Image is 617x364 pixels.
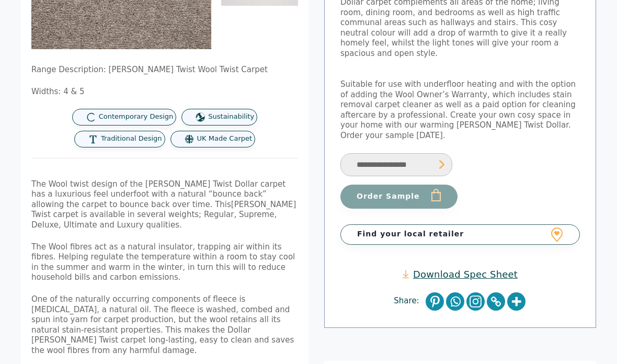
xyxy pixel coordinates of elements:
[31,243,298,283] p: The Wool fibres act as a natural insulator, trapping air within its fibres. Helping regulate the ...
[208,113,254,122] span: Sustainability
[197,135,252,144] span: UK Made Carpet
[31,65,298,76] p: Range Description: [PERSON_NAME] Twist Wool Twist Carpet
[394,297,424,307] span: Share:
[31,180,298,231] p: The Wool twist design of the [PERSON_NAME] Twist Dollar carpet has a luxurious feel underfoot wit...
[31,87,298,98] p: Widths: 4 & 5
[446,293,464,311] a: Whatsapp
[340,185,458,209] button: Order Sample
[340,80,580,141] p: Suitable for use with underfloor heating and with the option of adding the Wool Owner’s Warranty,...
[101,135,162,144] span: Traditional Design
[31,200,296,230] span: [PERSON_NAME] Twist carpet is available in several weights; Regular, Supreme, Deluxe, Ultimate an...
[426,293,444,311] a: Pinterest
[340,225,580,245] a: Find your local retailer
[487,293,505,311] a: Copy Link
[403,269,518,281] a: Download Spec Sheet
[507,293,525,311] a: More
[466,293,485,311] a: Instagram
[99,113,174,122] span: Contemporary Design
[31,295,294,356] span: One of the naturally occurring components of fleece is [MEDICAL_DATA], a natural oil. The fleece ...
